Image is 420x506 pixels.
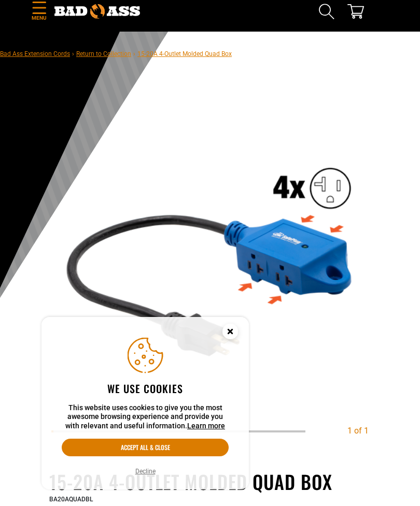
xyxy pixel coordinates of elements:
img: Bad Ass Extension Cords [54,4,140,19]
button: Accept all & close [62,439,229,456]
button: Decline [132,466,159,476]
p: This website uses cookies to give you the most awesome browsing experience and provide you with r... [62,403,229,431]
summary: Search [318,3,335,20]
a: This website uses cookies to give you the most awesome browsing experience and provide you with r... [187,422,225,430]
h1: 15-20A 4-Outlet Molded Quad Box [49,471,412,493]
span: Menu [31,14,47,22]
aside: Cookie Consent [41,317,249,490]
h2: We use cookies [62,382,229,395]
span: › [72,50,74,57]
a: Return to Collection [76,50,131,57]
span: › [133,50,135,57]
div: 1 of 1 [347,425,369,437]
span: 15-20A 4-Outlet Molded Quad Box [137,50,232,57]
span: BA20AQUADBL [49,496,93,503]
